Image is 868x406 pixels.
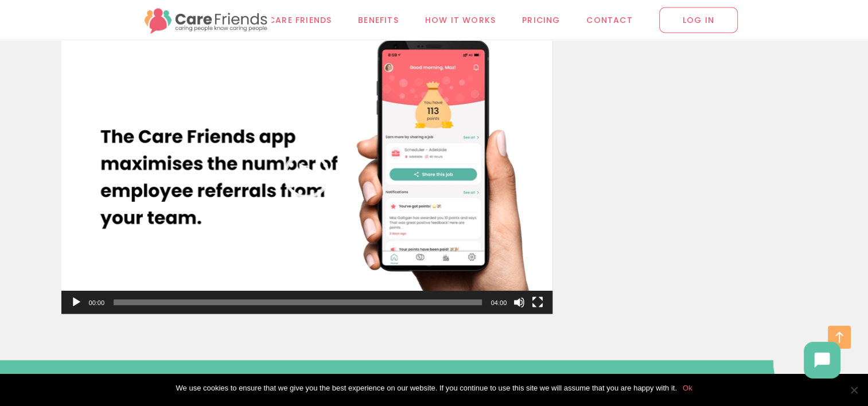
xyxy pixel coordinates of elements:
[358,13,399,26] span: Benefits
[848,384,859,396] span: No
[522,13,560,26] span: Pricing
[570,37,807,326] iframe: Web Forms
[89,299,105,306] span: 00:00
[71,296,82,308] button: Play
[245,13,332,26] span: Why Care Friends
[176,382,676,394] span: We use cookies to ensure that we give you the best experience on our website. If you continue to ...
[532,296,543,308] button: Fullscreen
[284,153,330,198] div: Play
[491,299,507,306] span: 04:00
[659,7,738,33] span: LOG IN
[513,296,525,308] button: Mute
[683,382,692,394] a: Ok
[61,37,553,314] div: Video Player
[425,13,496,26] span: How it works
[114,299,482,305] span: Time Slider
[586,13,632,26] span: Contact
[792,330,852,390] iframe: Chatbot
